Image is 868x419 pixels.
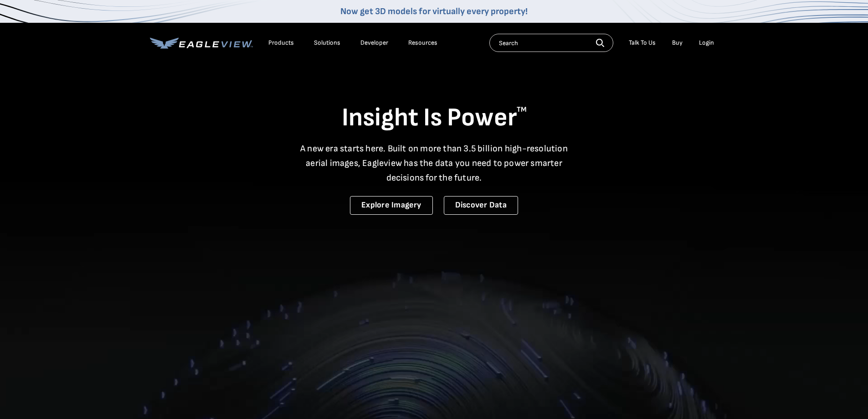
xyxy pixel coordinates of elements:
a: Discover Data [444,196,518,215]
a: Now get 3D models for virtually every property! [340,6,528,17]
div: Solutions [314,39,340,47]
h1: Insight Is Power [150,102,719,134]
a: Buy [672,39,683,47]
div: Login [699,39,714,47]
div: Resources [408,39,437,47]
input: Search [489,34,613,52]
a: Explore Imagery [350,196,433,215]
div: Products [268,39,294,47]
a: Developer [360,39,388,47]
sup: TM [517,105,527,114]
p: A new era starts here. Built on more than 3.5 billion high-resolution aerial images, Eagleview ha... [295,141,574,185]
div: Talk To Us [629,39,656,47]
